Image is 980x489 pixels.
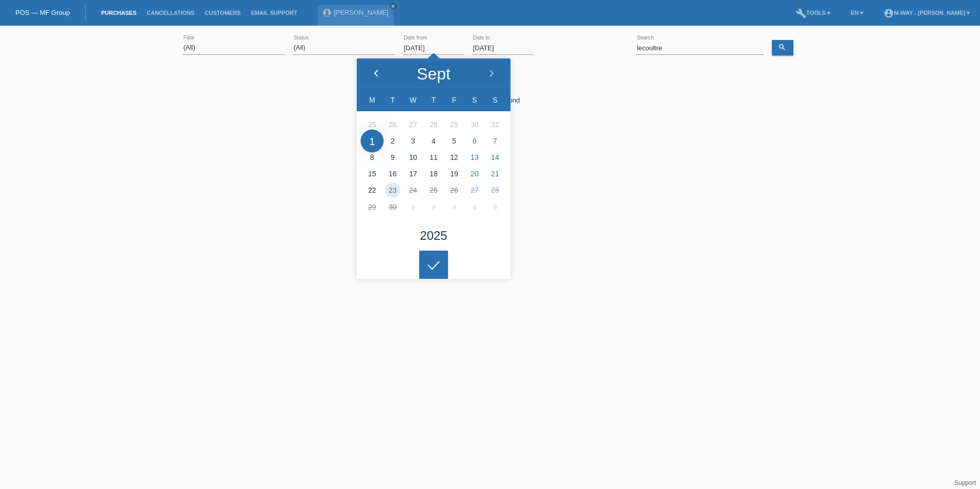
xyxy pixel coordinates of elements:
[96,10,141,16] a: Purchases
[791,10,835,16] a: buildTools ▾
[182,81,798,104] div: No purchases found
[200,10,246,16] a: Customers
[141,10,199,16] a: Cancellations
[846,10,868,16] a: EN ▾
[954,479,976,486] a: Support
[772,40,793,55] a: search
[796,8,806,18] i: build
[390,3,397,10] a: close
[420,230,447,242] div: 2025
[884,8,894,18] i: account_circle
[879,10,975,16] a: account_circlem-way - [PERSON_NAME] ▾
[15,9,70,16] a: POS — MF Group
[417,66,451,82] div: Sept
[778,43,786,51] i: search
[246,10,302,16] a: Email Support
[334,9,389,16] a: [PERSON_NAME]
[391,4,396,9] i: close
